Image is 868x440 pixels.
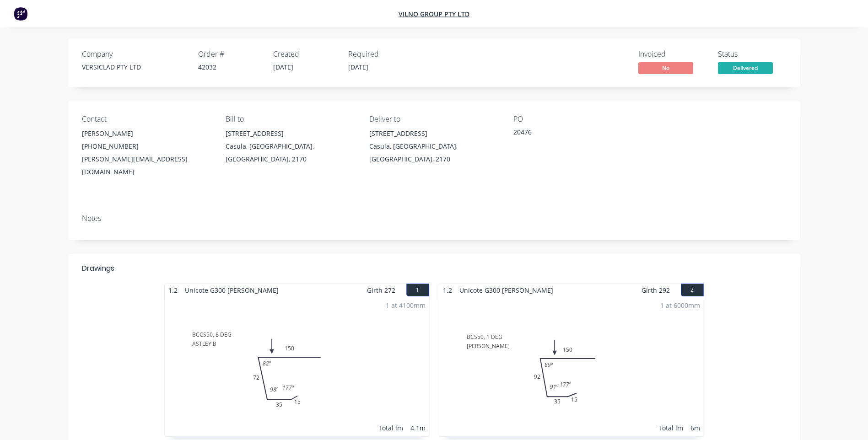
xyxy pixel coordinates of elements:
span: Delivered [718,62,773,74]
div: [PERSON_NAME] [82,127,211,140]
div: 6m [690,423,700,433]
img: Factory [14,7,27,21]
span: Unicote G300 [PERSON_NAME] [181,284,282,297]
button: 2 [681,284,704,296]
span: No [638,62,693,74]
div: VERSICLAD PTY LTD [82,62,187,72]
div: Notes [82,214,787,223]
div: Required [348,50,412,59]
div: Status [718,50,787,59]
div: 20476 [513,127,628,140]
span: 1.2 [165,284,181,297]
span: [DATE] [348,63,368,71]
div: BCCS50, 8 DEGASTLEY B153572150177º98º82º1 at 4100mmTotal lm4.1m [165,297,429,436]
div: 1 at 6000mm [660,300,700,310]
div: BCS50, 1 DEG[PERSON_NAME]153592150177º91º89º1 at 6000mmTotal lm6m [439,297,704,436]
div: PO [513,115,642,123]
div: [STREET_ADDRESS]Casula, [GEOGRAPHIC_DATA], [GEOGRAPHIC_DATA], 2170 [226,127,355,166]
div: [STREET_ADDRESS] [369,127,498,140]
div: [PERSON_NAME][PHONE_NUMBER][PERSON_NAME][EMAIL_ADDRESS][DOMAIN_NAME] [82,127,211,178]
div: Order # [198,50,262,59]
span: Girth 292 [642,284,670,297]
div: [PERSON_NAME][EMAIL_ADDRESS][DOMAIN_NAME] [82,153,211,178]
a: Vilno Group Pty Ltd [399,10,469,18]
div: [STREET_ADDRESS]Casula, [GEOGRAPHIC_DATA], [GEOGRAPHIC_DATA], 2170 [369,127,498,166]
span: 1.2 [439,284,456,297]
div: 4.1m [410,423,426,433]
div: Contact [82,115,211,123]
div: Invoiced [638,50,707,59]
button: 1 [406,284,429,296]
div: Drawings [82,263,114,274]
div: Created [273,50,337,59]
div: 1 at 4100mm [386,300,426,310]
span: Girth 272 [367,284,395,297]
div: Total lm [378,423,403,433]
div: Deliver to [369,115,498,123]
span: [DATE] [273,63,293,71]
div: Casula, [GEOGRAPHIC_DATA], [GEOGRAPHIC_DATA], 2170 [369,140,498,166]
div: [PHONE_NUMBER] [82,140,211,153]
div: 42032 [198,62,262,72]
div: Company [82,50,187,59]
div: [STREET_ADDRESS] [226,127,355,140]
div: Casula, [GEOGRAPHIC_DATA], [GEOGRAPHIC_DATA], 2170 [226,140,355,166]
span: Unicote G300 [PERSON_NAME] [456,284,557,297]
div: Bill to [226,115,355,123]
div: Total lm [658,423,683,433]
